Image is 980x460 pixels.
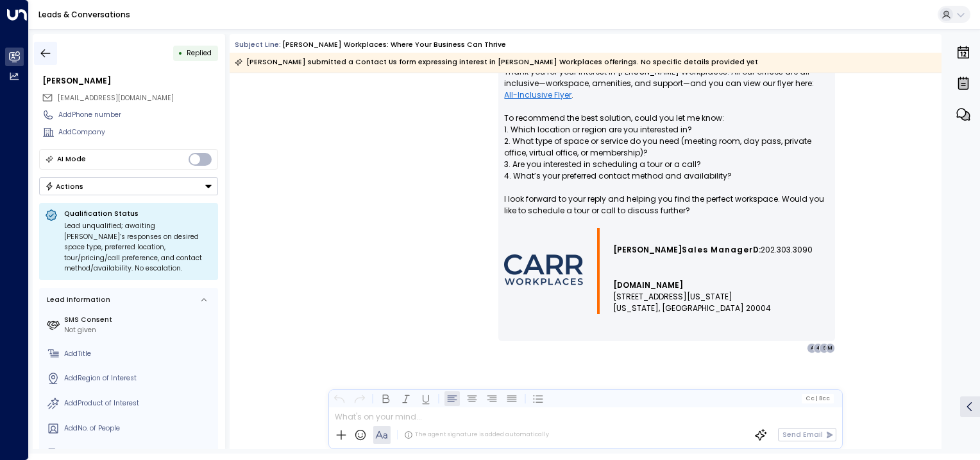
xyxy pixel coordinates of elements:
button: Cc|Bcc [802,394,834,403]
div: Button group with a nested menu [39,177,218,195]
div: Lead Information [44,295,110,305]
div: AddCompany [58,127,218,137]
label: SMS Consent [64,315,214,325]
div: AddRegion of Interest [64,373,214,384]
span: 202.303.3090 [761,244,813,256]
span: [PERSON_NAME] [613,244,682,256]
p: Hi [PERSON_NAME], Thank you for your interest in [PERSON_NAME] Workplaces! All our offices are al... [504,43,829,228]
button: Redo [351,391,367,406]
span: Cc Bcc [806,395,830,402]
div: Lead unqualified; awaiting [PERSON_NAME]’s responses on desired space type, preferred location, t... [64,221,212,274]
button: Undo [332,391,347,406]
div: AddArea [64,448,214,459]
div: AddTitle [64,349,214,359]
div: AddPhone number [58,110,218,120]
div: 4 [813,343,824,353]
a: All-Inclusive Flyer [504,89,571,101]
div: M [825,343,836,353]
div: [PERSON_NAME] [42,75,218,87]
span: Replied [187,48,212,58]
span: | [815,395,817,402]
a: [DOMAIN_NAME] [613,279,683,291]
img: AIorK4wmdUJwxG-Ohli4_RqUq38BnJAHKKEYH_xSlvu27wjOc-0oQwkM4SVe9z6dKjMHFqNbWJnNn1sJRSAT [504,254,583,285]
span: D: [753,244,761,256]
div: AI Mode [57,153,86,166]
a: Leads & Conversations [38,9,130,20]
div: S [819,343,829,353]
div: A [807,343,817,353]
div: [PERSON_NAME] Workplaces: Where Your Business Can Thrive [282,40,506,50]
span: Sales Manager [682,244,753,256]
div: • [178,44,183,62]
div: The agent signature is added automatically [404,430,549,439]
span: melissarae11@gmail.com [58,93,174,103]
div: AddProduct of Interest [64,398,214,409]
div: Actions [45,182,84,191]
div: AddNo. of People [64,423,214,434]
span: Subject Line: [235,40,281,49]
div: Not given [64,325,214,335]
div: [PERSON_NAME] submitted a Contact Us form expressing interest in [PERSON_NAME] Workplaces offerin... [235,56,758,69]
div: Signature [504,228,829,314]
button: Actions [39,177,218,195]
span: [EMAIL_ADDRESS][DOMAIN_NAME] [58,93,174,103]
p: Qualification Status [64,209,212,218]
span: [STREET_ADDRESS][US_STATE] [US_STATE], [GEOGRAPHIC_DATA] 20004 [613,291,771,314]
